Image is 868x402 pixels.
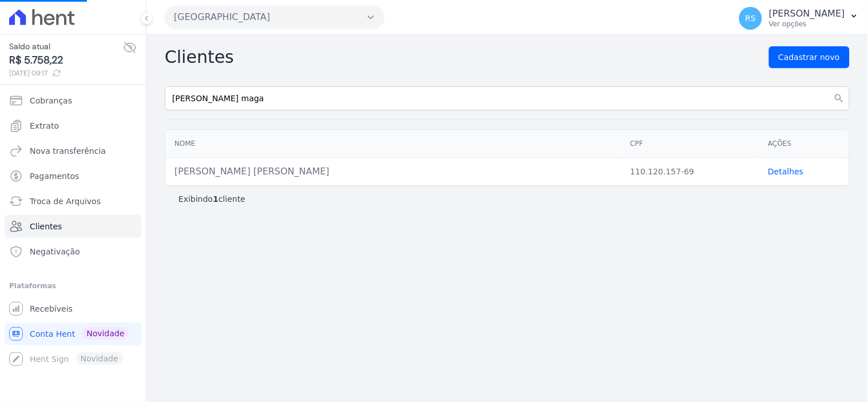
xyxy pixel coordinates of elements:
td: 110.120.157-69 [621,158,759,186]
span: Negativação [30,246,80,257]
button: [GEOGRAPHIC_DATA] [165,6,385,29]
div: [PERSON_NAME] [PERSON_NAME] [175,165,612,178]
a: Recebíveis [5,297,141,320]
a: Extrato [5,114,141,137]
span: [DATE] 09:17 [9,68,123,78]
a: Detalhes [768,167,803,176]
span: Novidade [82,327,129,340]
a: Pagamentos [5,165,141,188]
span: Extrato [30,120,59,132]
span: RS [746,14,756,22]
span: Cadastrar novo [779,51,840,63]
span: Nova transferência [30,145,106,157]
span: Saldo atual [9,41,123,53]
p: Ver opções [769,19,845,29]
button: search [829,86,850,110]
nav: Sidebar [9,89,137,371]
span: Pagamentos [30,170,79,182]
a: Troca de Arquivos [5,190,141,213]
th: Ações [759,130,849,158]
button: RS [PERSON_NAME] Ver opções [730,2,868,34]
h2: Clientes [165,47,234,67]
span: Troca de Arquivos [30,196,101,207]
a: Clientes [5,215,141,238]
a: Nova transferência [5,140,141,162]
span: Clientes [30,221,62,232]
span: Conta Hent [30,328,75,340]
span: Recebíveis [30,303,73,315]
input: Buscar por nome, CPF ou email [165,86,850,110]
a: Conta Hent Novidade [5,323,141,345]
span: R$ 5.758,22 [9,53,123,68]
p: Exibindo cliente [179,193,245,205]
i: search [834,93,845,104]
a: Negativação [5,240,141,263]
b: 1 [213,194,219,204]
div: Plataformas [9,279,137,293]
a: Cobranças [5,89,141,112]
p: [PERSON_NAME] [769,8,845,19]
a: Cadastrar novo [769,46,850,68]
th: Nome [165,130,621,158]
span: Cobranças [30,95,72,106]
th: CPF [621,130,759,158]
